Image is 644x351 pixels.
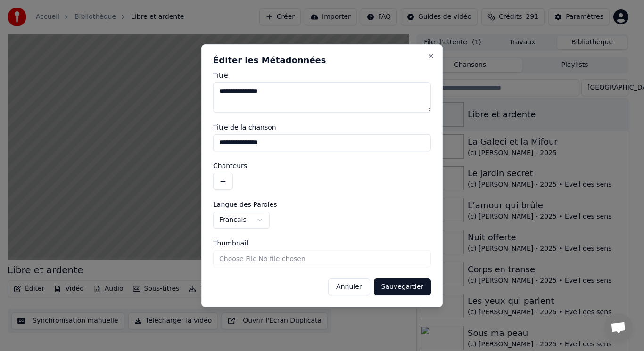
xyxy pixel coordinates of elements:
[213,56,431,65] h2: Éditer les Métadonnées
[213,163,431,169] label: Chanteurs
[374,278,431,295] button: Sauvegarder
[213,124,431,131] label: Titre de la chanson
[213,201,277,208] span: Langue des Paroles
[213,72,431,79] label: Titre
[328,278,370,295] button: Annuler
[213,240,248,246] span: Thumbnail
